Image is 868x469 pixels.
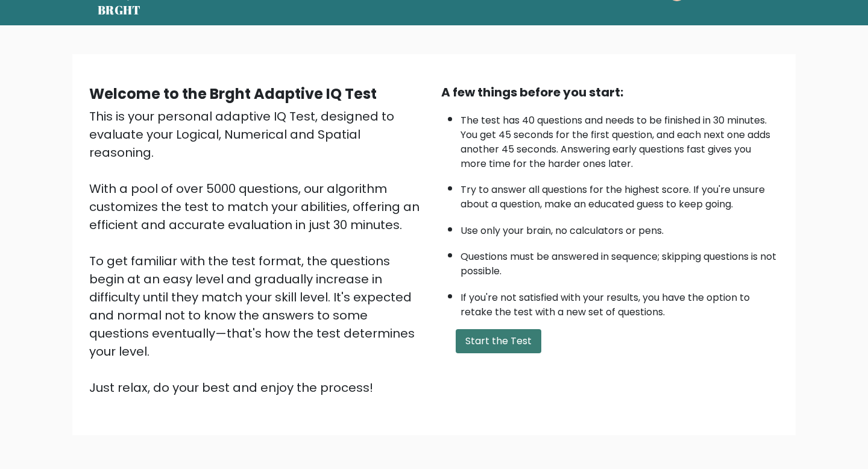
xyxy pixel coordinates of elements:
[461,285,779,319] li: If you're not satisfied with your results, you have the option to retake the test with a new set ...
[461,218,779,238] li: Use only your brain, no calculators or pens.
[461,244,779,279] li: Questions must be answered in sequence; skipping questions is not possible.
[89,107,427,397] div: This is your personal adaptive IQ Test, designed to evaluate your Logical, Numerical and Spatial ...
[461,177,779,212] li: Try to answer all questions for the highest score. If you're unsure about a question, make an edu...
[89,84,377,104] b: Welcome to the Brght Adaptive IQ Test
[441,83,779,101] div: A few things before you start:
[98,3,141,17] h5: BRGHT
[456,329,541,353] button: Start the Test
[461,107,779,171] li: The test has 40 questions and needs to be finished in 30 minutes. You get 45 seconds for the firs...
